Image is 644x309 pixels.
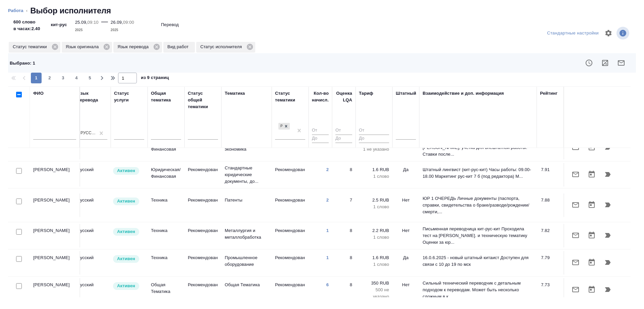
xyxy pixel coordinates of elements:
button: Открыть календарь загрузки [584,197,600,213]
button: Отправить предложение о работе [568,197,584,213]
p: 1 слово [359,234,389,241]
p: Вид работ [167,44,191,50]
button: Продолжить [600,197,616,213]
td: Рекомендован [184,278,221,302]
span: 3 [58,75,68,81]
p: ЮР 1 ОЧЕРЕДЬ Личные документы (паспорта, справки, свидетельства о браке/разводе/рождении/смерти,... [423,195,533,215]
button: Продолжить [600,166,616,182]
li: ‹ [26,7,28,14]
p: 600 слово [13,19,40,25]
td: [PERSON_NAME] [30,194,80,217]
td: Рекомендован [272,194,309,217]
nav: breadcrumb [8,5,636,16]
p: Статус тематики [13,44,49,50]
div: Рекомендован [278,122,290,131]
button: Отправить предложение о работе [568,227,584,243]
input: Выбери исполнителей, чтобы отправить приглашение на работу [16,199,22,204]
td: Рекомендован [272,163,309,186]
p: Статус исполнителя [200,44,244,50]
div: Статус услуги [114,90,144,103]
td: Русский [74,163,111,186]
div: Тариф [359,90,373,97]
div: Язык оригинала [62,42,112,53]
td: 8 [332,163,356,186]
td: [PERSON_NAME] [30,278,80,302]
div: Язык перевода [113,42,162,53]
button: Рассчитать маржинальность заказа [597,55,613,71]
div: — [101,16,108,33]
td: Нет [392,194,419,217]
p: Письменная переводчица кит-рус-кит Проходила тест на [PERSON_NAME]. и техническую тематику Оценки... [423,226,533,246]
p: Активен [117,167,135,174]
td: Рекомендован [272,278,309,302]
button: 2 [44,73,55,83]
span: 4 [71,75,82,81]
p: 1.6 RUB [359,254,389,261]
p: Активен [117,283,135,289]
p: Активен [117,198,135,205]
td: Рекомендован [184,163,221,186]
button: 3 [58,73,68,83]
td: Нет [392,224,419,247]
div: Статус тематики [9,42,60,53]
p: Активен [117,255,135,262]
p: 1.6 RUB [359,166,389,173]
div: split button [545,28,600,38]
p: 16.0.6.2025 - новый штатный китаист Доступен для связи с 10 до 19 по мск [423,254,533,268]
td: Да [392,163,419,186]
button: Продолжить [600,254,616,271]
td: Юридическая/Финансовая [148,163,184,186]
div: 7.88 [541,197,560,204]
p: 1 слово [359,204,389,210]
td: Техника [148,251,184,275]
button: Открыть календарь загрузки [584,282,600,298]
div: Статус общей тематики [188,90,218,110]
div: Статус тематики [275,90,305,103]
td: Рекомендован [184,251,221,275]
div: Взаимодействие и доп. информация [423,90,504,97]
span: Выбрано : 1 [10,61,35,66]
button: Показать доступность исполнителя [581,55,597,71]
div: Язык перевода [77,90,107,103]
p: 09:10 [88,20,99,25]
input: Выбери исполнителей, чтобы отправить приглашение на работу [16,229,22,235]
a: Работа [8,8,23,13]
div: Оценка LQA [335,90,352,103]
div: Тематика [225,90,245,97]
td: 8 [332,251,356,275]
span: Настроить таблицу [600,25,616,41]
td: [PERSON_NAME] [30,163,80,186]
button: Отправить предложение о работе [613,55,629,71]
td: Техника [148,194,184,217]
input: Выбери исполнителей, чтобы отправить приглашение на работу [16,168,22,174]
button: 5 [85,73,95,83]
p: Перевод [161,21,179,28]
p: 2.5 RUB [359,197,389,204]
td: Да [392,251,419,275]
td: Русский [74,278,111,302]
input: От [359,127,389,135]
button: Открыть календарь загрузки [584,254,600,271]
button: Отправить предложение о работе [568,282,584,298]
input: До [359,135,389,143]
p: Патенты [225,197,268,204]
div: 7.91 [541,166,560,173]
p: Общая Тематика [225,282,268,288]
td: Общая Тематика [148,278,184,302]
button: Открыть календарь загрузки [584,227,600,243]
a: 2 [326,198,329,203]
td: Русский [74,224,111,247]
p: Активен [117,228,135,235]
a: 1 [326,228,329,233]
td: Рекомендован [184,224,221,247]
button: Продолжить [600,227,616,243]
a: 1 [326,255,329,260]
button: Открыть календарь загрузки [584,166,600,182]
td: 8 [332,278,356,302]
input: До [335,135,352,143]
div: Кол-во начисл. [312,90,329,103]
button: 4 [71,73,82,83]
a: 6 [326,282,329,287]
div: 7.73 [541,282,560,288]
input: Выбери исполнителей, чтобы отправить приглашение на работу [16,256,22,262]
